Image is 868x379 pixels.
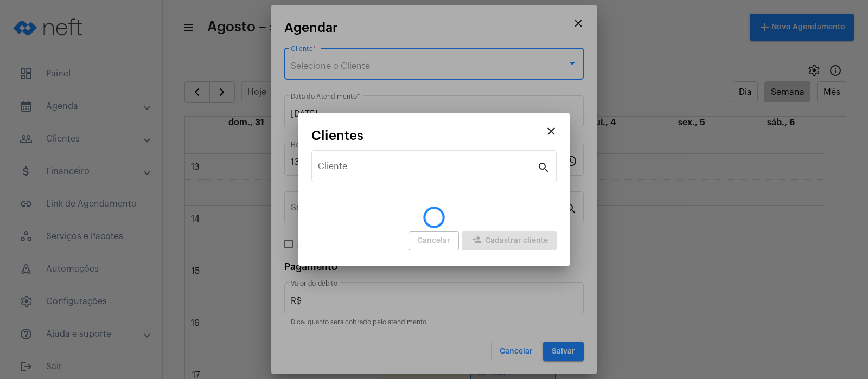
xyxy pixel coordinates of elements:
[545,125,558,138] mat-icon: close
[470,237,548,245] span: Cadastrar cliente
[409,231,459,250] button: Cancelar
[311,129,363,143] span: Clientes
[417,237,450,245] span: Cancelar
[462,231,557,250] button: Cadastrar cliente
[318,164,537,174] input: Pesquisar cliente
[470,235,483,248] mat-icon: person_add
[537,160,550,174] mat-icon: search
